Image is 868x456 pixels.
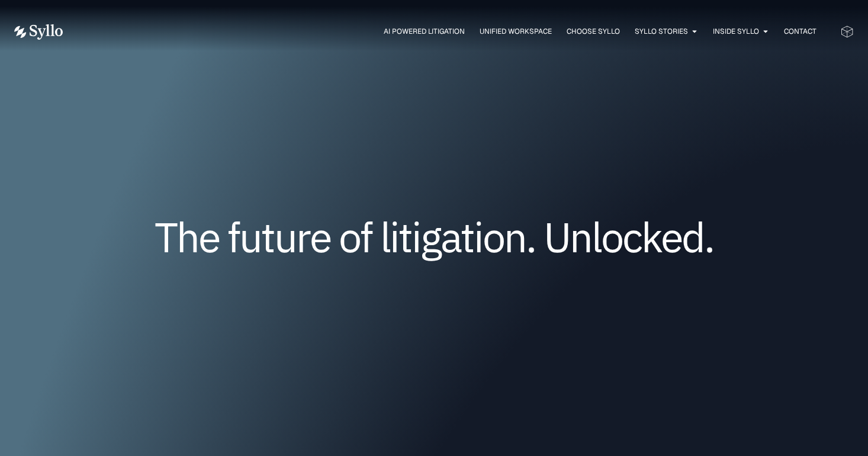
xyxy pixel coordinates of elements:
a: Choose Syllo [567,26,620,37]
a: Contact [784,26,816,37]
nav: Menu [86,26,816,37]
img: Vector [14,24,63,40]
a: AI Powered Litigation [384,26,465,37]
a: Unified Workspace [480,26,552,37]
a: Inside Syllo [713,26,759,37]
h1: The future of litigation. Unlocked. [85,217,783,256]
div: Menu Toggle [86,26,816,37]
a: Syllo Stories [635,26,688,37]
